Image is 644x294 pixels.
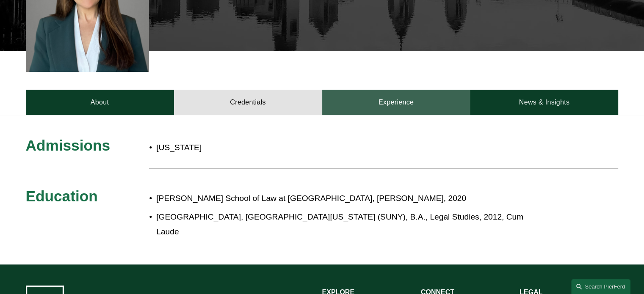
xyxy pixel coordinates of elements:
a: Search this site [571,279,630,294]
a: Experience [322,90,470,115]
a: News & Insights [470,90,618,115]
span: Education [26,188,98,204]
p: [GEOGRAPHIC_DATA], [GEOGRAPHIC_DATA][US_STATE] (SUNY), B.A., Legal Studies, 2012, Cum Laude [156,210,544,239]
p: [US_STATE] [156,140,371,155]
span: Admissions [26,137,110,154]
a: Credentials [174,90,322,115]
p: [PERSON_NAME] School of Law at [GEOGRAPHIC_DATA], [PERSON_NAME], 2020 [156,191,544,206]
a: About [26,90,174,115]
